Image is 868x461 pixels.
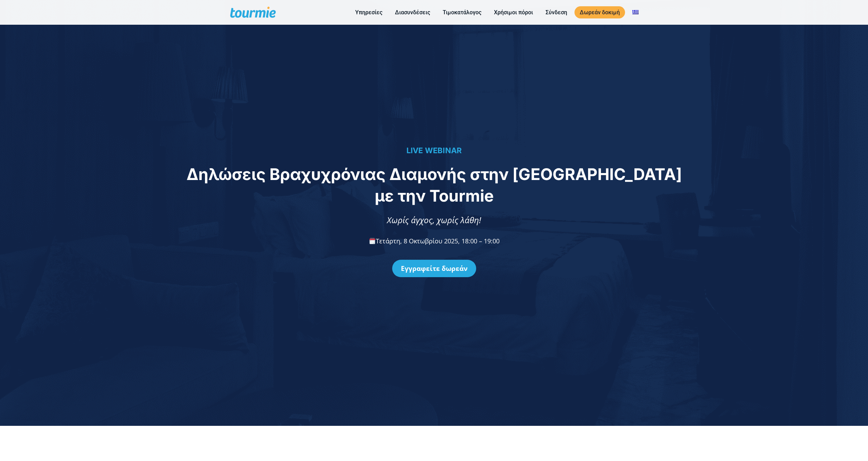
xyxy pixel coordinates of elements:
a: Εγγραφείτε δωρεάν [392,260,476,277]
a: Χρήσιμοι πόροι [489,8,538,17]
span: Τετάρτη, 8 Οκτωβρίου 2025, 18:00 – 19:00 [368,237,500,245]
span: Δηλώσεις Βραχυχρόνιας Διαμονής στην [GEOGRAPHIC_DATA] με την Tourmie [186,164,682,205]
a: Σύνδεση [540,8,572,17]
a: Δωρεάν δοκιμή [574,6,625,18]
a: Τιμοκατάλογος [437,8,487,17]
a: Υπηρεσίες [350,8,388,17]
a: Αλλαγή σε [627,8,644,17]
span: LIVE WEBINAR [406,146,462,155]
span: Χωρίς άγχος, χωρίς λάθη! [387,214,481,226]
a: Διασυνδέσεις [390,8,435,17]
